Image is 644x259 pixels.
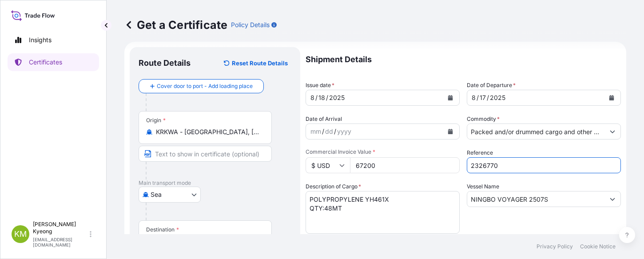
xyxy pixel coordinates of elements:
[350,157,460,173] input: Enter amount
[146,117,166,124] div: Origin
[29,58,62,67] p: Certificates
[219,56,291,70] button: Reset Route Details
[139,79,264,93] button: Cover door to port - Add loading place
[157,82,253,91] span: Cover door to port - Add loading place
[604,191,620,207] button: Show suggestions
[471,92,477,103] div: month,
[33,237,88,247] p: [EMAIL_ADDRESS][DOMAIN_NAME]
[443,91,457,105] button: Calendar
[336,126,352,137] div: year,
[443,124,457,139] button: Calendar
[467,81,516,90] span: Date of Departure
[306,148,460,155] span: Commercial Invoice Value
[232,59,288,68] p: Reset Route Details
[580,243,616,250] a: Cookie Notice
[467,157,621,173] input: Enter booking reference
[487,92,489,103] div: /
[604,91,619,105] button: Calendar
[146,226,179,233] div: Destination
[467,148,493,157] label: Reference
[467,124,604,139] input: Type to search commodity
[318,92,326,103] div: day,
[306,81,334,90] span: Issue date
[328,92,346,103] div: year,
[8,31,99,49] a: Insights
[33,221,88,235] p: [PERSON_NAME] Kyeong
[14,230,27,239] span: KM
[467,115,500,124] label: Commodity
[326,92,328,103] div: /
[8,53,99,71] a: Certificates
[139,187,201,203] button: Select transport
[124,18,227,32] p: Get a Certificate
[467,191,604,207] input: Type to search vessel name or IMO
[306,182,361,191] label: Description of Cargo
[139,146,272,162] input: Text to appear on certificate
[306,115,342,124] span: Date of Arrival
[537,243,573,250] a: Privacy Policy
[315,92,318,103] div: /
[489,92,506,103] div: year,
[477,92,479,103] div: /
[322,126,324,137] div: /
[139,179,291,187] p: Main transport mode
[231,20,270,29] p: Policy Details
[467,182,499,191] label: Vessel Name
[306,47,621,72] p: Shipment Details
[156,128,261,136] input: Origin
[310,126,322,137] div: month,
[479,92,487,103] div: day,
[310,92,315,103] div: month,
[334,126,336,137] div: /
[29,36,52,44] p: Insights
[324,126,334,137] div: day,
[151,190,162,199] span: Sea
[604,124,620,139] button: Show suggestions
[139,58,191,68] p: Route Details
